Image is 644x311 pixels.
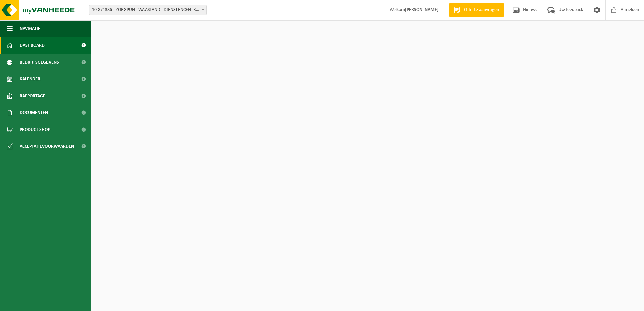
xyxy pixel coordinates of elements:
span: Dashboard [20,37,45,54]
strong: [PERSON_NAME] [405,7,439,12]
span: Product Shop [20,121,50,138]
span: Rapportage [20,88,45,104]
span: Bedrijfsgegevens [20,54,59,71]
a: Offerte aanvragen [449,3,504,17]
span: Kalender [20,71,40,88]
span: Navigatie [20,20,40,37]
span: 10-871386 - ZORGPUNT WAASLAND - DIENSTENCENTRUM HOUTMERE - ZWIJNDRECHT [89,5,207,15]
span: 10-871386 - ZORGPUNT WAASLAND - DIENSTENCENTRUM HOUTMERE - ZWIJNDRECHT [89,5,206,15]
span: Acceptatievoorwaarden [20,138,74,155]
span: Offerte aanvragen [462,7,501,13]
span: Documenten [20,104,48,121]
